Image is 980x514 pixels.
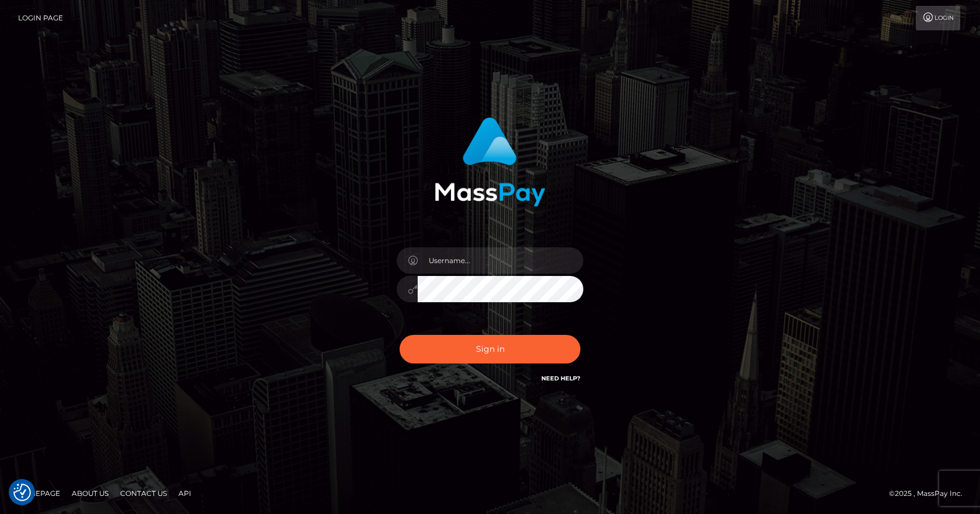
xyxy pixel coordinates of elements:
a: API [174,484,196,502]
a: Login Page [18,6,63,30]
div: © 2025 , MassPay Inc. [889,487,971,500]
img: MassPay Login [435,117,545,207]
img: Revisit consent button [13,484,31,501]
button: Consent Preferences [13,484,31,501]
a: Login [916,6,960,30]
a: About Us [67,484,113,502]
a: Homepage [13,484,65,502]
button: Sign in [400,335,580,363]
a: Contact Us [116,484,171,502]
a: Need Help? [541,375,580,382]
input: Username... [418,247,583,274]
